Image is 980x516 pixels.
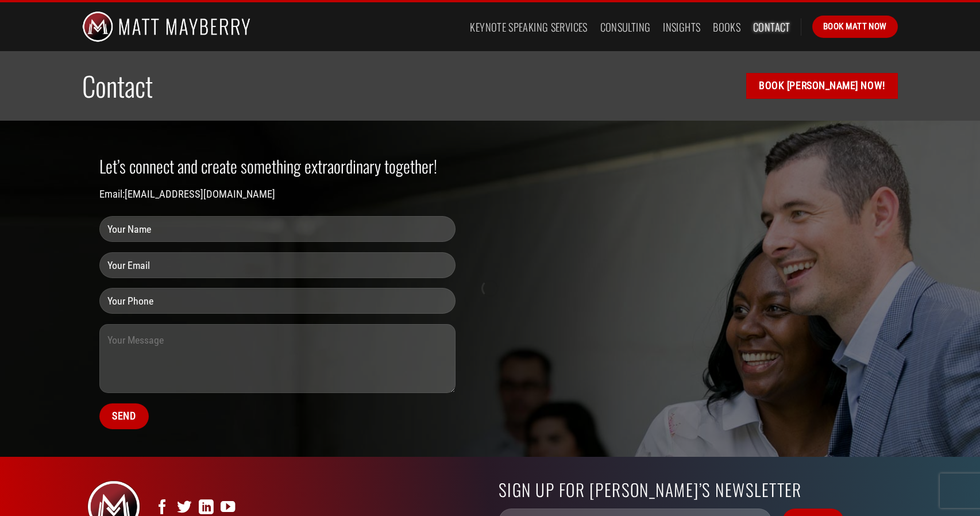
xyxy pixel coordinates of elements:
a: Consulting [600,17,651,37]
h2: Sign up for [PERSON_NAME]’s Newsletter [499,480,898,500]
input: Send [99,403,149,429]
input: Your Name [99,216,456,242]
a: Books [713,17,740,37]
img: Matt Mayberry [82,2,250,51]
input: Your Email [99,252,456,278]
a: Book [PERSON_NAME] Now! [746,73,898,99]
a: Follow on Twitter [177,500,191,516]
a: Follow on LinkedIn [199,500,213,516]
a: Book Matt Now [812,16,898,37]
a: Follow on Facebook [155,500,169,516]
h2: Let’s connect and create something extraordinary together! [99,155,456,177]
a: Keynote Speaking Services [470,17,587,37]
a: Follow on YouTube [221,500,235,516]
input: Your Phone [99,288,456,314]
span: Contact [82,66,153,106]
a: Insights [663,17,700,37]
span: Book Matt Now [823,20,887,33]
p: Email: [99,186,456,202]
a: [EMAIL_ADDRESS][DOMAIN_NAME] [125,188,275,200]
span: Book [PERSON_NAME] Now! [759,78,885,94]
form: Contact form [99,216,456,439]
a: Contact [753,17,790,37]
